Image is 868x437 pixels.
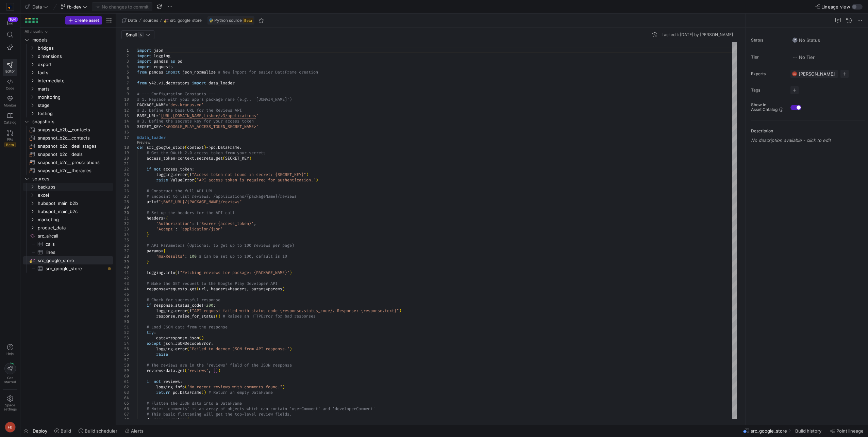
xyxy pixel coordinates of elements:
span: snapshot_b2c__therapies​​​​​​​ [38,167,105,175]
span: f [178,270,180,275]
div: Press SPACE to select this row. [23,68,113,77]
span: import [137,53,151,59]
span: 100 [189,254,197,259]
span: Get started [4,376,16,384]
span: Small [126,32,137,37]
div: 24 [121,177,129,183]
span: json [154,48,163,53]
span: src_google_store [170,18,202,23]
span: src_aircall​​​​​​​​ [38,232,112,240]
span: hubspot_main_b2b [38,199,112,207]
span: snapshot_b2c__prescriptions​​​​​​​ [38,159,105,166]
a: Monitor [3,93,17,110]
span: No Status [792,37,820,43]
span: : [185,254,187,259]
div: 6 [121,75,129,80]
span: from [137,69,147,75]
span: = [166,102,168,108]
img: No status [792,37,798,43]
div: 19 [121,150,129,156]
a: lines​​​​​​​​​ [23,248,113,256]
button: Data [23,2,50,11]
div: 43 [121,281,129,286]
span: snapshot_b2c__deals​​​​​​​ [38,150,105,158]
span: = [156,113,158,118]
span: "Access token not found in secret: {SECRET_KEY}" [192,172,306,177]
span: # --- Configuration Constants --- [137,91,216,97]
span: pandas [154,59,168,64]
span: snapshot_b2c__contacts​​​​​​​ [38,134,105,142]
div: 38 [121,254,129,259]
span: ( [185,145,187,150]
div: 13 [121,113,129,118]
span: facts [38,69,112,77]
span: = [161,124,163,129]
button: Create asset [65,16,102,25]
div: 30 [121,210,129,215]
a: Catalog [3,110,17,127]
span: calls​​​​​​​​​ [46,240,105,248]
span: [URL][DOMAIN_NAME] [161,113,204,118]
div: 10 [121,97,129,102]
span: : [192,166,194,172]
div: Press SPACE to select this row. [23,36,113,44]
span: # API Parameters (Optional: to get up to 100 revie [147,243,266,248]
span: [PERSON_NAME] [799,71,835,77]
div: 16 [121,129,129,135]
span: snapshot_b2c__deal_stages​​​​​​​ [38,142,105,150]
span: Help [6,352,14,356]
span: . [156,80,158,86]
span: access_token [147,156,175,161]
span: [DOMAIN_NAME]') [256,97,292,102]
span: data_loader [208,80,235,86]
span: pandas [149,69,163,75]
span: Build scheduler [85,428,117,434]
span: logging [156,172,173,177]
span: ) [249,156,251,161]
div: Press SPACE to select this row. [23,44,113,52]
span: logging [147,270,163,275]
span: dimensions [38,52,112,60]
div: 28 [121,199,129,205]
span: # Get the OAuth 2.0 access token from your secrets [147,150,266,156]
span: Monitor [4,103,16,107]
span: ( [175,270,178,275]
span: "Fetching reviews for package: {PACKAGE_NAME}" [180,270,289,275]
a: Preview [137,141,150,144]
button: Build scheduler [76,425,120,437]
div: Press SPACE to select this row. [23,183,113,191]
span: ) [306,172,308,177]
span: = [161,248,163,254]
span: Tags [751,88,785,93]
div: Press SPACE to select this row. [23,248,113,256]
span: src_google_store [147,145,185,150]
span: Editor [5,69,15,73]
div: 15 [121,124,129,129]
span: Status [751,38,785,43]
div: Press SPACE to select this row. [23,166,113,175]
span: ( [187,172,189,177]
div: 18 [121,145,129,150]
span: product_data [38,224,112,232]
span: : [175,226,178,232]
div: Press SPACE to select this row. [23,199,113,207]
div: FB [792,71,797,77]
span: error [175,172,187,177]
div: 27 [121,194,129,199]
span: : [239,145,242,150]
img: No tier [792,54,798,60]
div: 8 [121,86,129,91]
span: lines​​​​​​​​​ [46,248,105,256]
div: Press SPACE to select this row. [23,134,113,142]
span: ) [204,145,206,150]
div: 35 [121,237,129,243]
span: json_normalize [182,69,216,75]
span: ValueError [170,177,194,183]
span: # Set up the headers for the API call [147,210,235,215]
span: if [147,166,151,172]
div: 14 [121,118,129,124]
span: . [163,270,166,275]
span: Build history [795,428,821,434]
a: snapshot_b2c__contacts​​​​​​​ [23,134,113,142]
div: Press SPACE to select this row. [23,93,113,101]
